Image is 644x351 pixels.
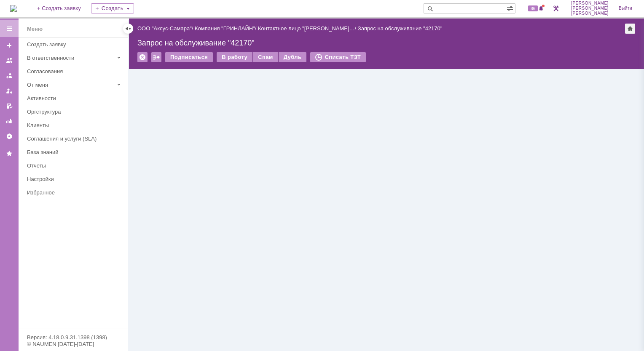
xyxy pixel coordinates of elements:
[27,95,123,101] div: Активности
[27,149,123,155] div: База знаний
[24,92,126,105] a: Активности
[27,55,114,61] div: В ответственности
[137,39,636,47] div: Запрос на обслуживание "42170"
[24,173,126,186] a: Настройки
[195,25,255,32] a: Компания "ГРИНЛАЙН"
[137,52,148,62] div: Удалить
[507,4,515,12] span: Расширенный поиск
[3,69,16,82] a: Заявки в моей ответственности
[3,114,16,128] a: Отчеты
[10,5,17,12] a: Перейти на домашнюю страницу
[3,54,16,67] a: Заявки на командах
[137,25,195,32] div: /
[24,119,126,132] a: Клиенты
[24,105,126,118] a: Оргструктура
[358,25,443,32] div: Запрос на обслуживание "42170"
[571,1,609,6] span: [PERSON_NAME]
[27,122,123,128] div: Клиенты
[27,68,123,74] div: Согласования
[27,109,123,115] div: Оргструктура
[195,25,258,32] div: /
[571,11,609,16] span: [PERSON_NAME]
[10,5,17,12] img: logo
[571,6,609,11] span: [PERSON_NAME]
[27,162,123,169] div: Отчеты
[91,3,134,13] div: Создать
[27,176,123,182] div: Настройки
[3,130,16,143] a: Настройки
[27,189,114,196] div: Избранное
[24,132,126,145] a: Соглашения и услуги (SLA)
[258,25,358,32] div: /
[27,341,120,347] div: © NAUMEN [DATE]-[DATE]
[27,335,120,340] div: Версия: 4.18.0.9.31.1398 (1398)
[27,24,43,34] div: Меню
[3,39,16,52] a: Создать заявку
[3,84,16,98] a: Мои заявки
[137,25,192,32] a: ООО "Аксус-Самара"
[625,24,635,34] div: Сделать домашней страницей
[27,41,123,48] div: Создать заявку
[123,24,133,34] div: Скрыть меню
[258,25,355,32] a: Контактное лицо "[PERSON_NAME]…
[551,3,561,13] a: Перейти в интерфейс администратора
[24,146,126,159] a: База знаний
[24,65,126,78] a: Согласования
[24,159,126,172] a: Отчеты
[24,38,126,51] a: Создать заявку
[3,99,16,113] a: Мои согласования
[27,136,123,142] div: Соглашения и услуги (SLA)
[151,52,161,62] div: Работа с массовостью
[528,5,538,11] span: 86
[27,82,114,88] div: От меня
